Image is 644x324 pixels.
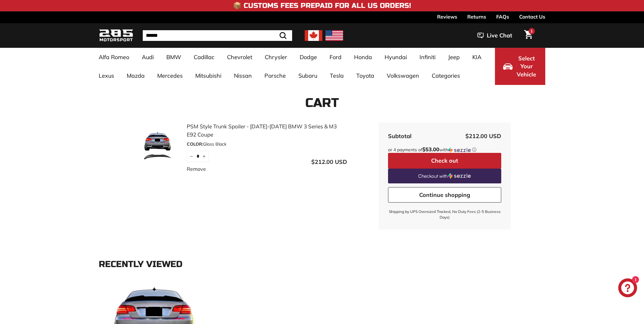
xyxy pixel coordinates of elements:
img: PSM Style Trunk Spoiler - 2006-2013 BMW 3 Series & M3 E92 Coupe [133,132,180,163]
span: 1 [530,29,533,33]
span: Live Chat [487,31,512,40]
a: BMW [160,48,187,66]
a: Ford [323,48,348,66]
div: Subtotal [388,132,412,140]
a: Hyundai [378,48,413,66]
img: Sezzle [448,147,471,153]
a: Mitsubishi [189,66,228,85]
a: PSM Style Trunk Spoiler - [DATE]-[DATE] BMW 3 Series & M3 E92 Coupe [187,122,347,138]
h4: 📦 Customs Fees Prepaid for All US Orders! [233,2,411,9]
div: or 4 payments of$53.00withSezzle Click to learn more about Sezzle [388,147,501,153]
a: Reviews [437,11,457,22]
span: Select Your Vehicle [516,54,537,79]
a: Continue shopping [388,187,501,203]
a: Lexus [92,66,120,85]
a: Dodge [293,48,323,66]
a: Infiniti [413,48,442,66]
a: Jeep [442,48,466,66]
span: $53.00 [422,146,439,153]
a: Categories [425,66,466,85]
a: Mercedes [151,66,189,85]
input: Search [143,30,292,41]
a: Porsche [258,66,292,85]
a: Chrysler [258,48,293,66]
a: KIA [466,48,488,66]
img: Sezzle [448,173,471,179]
a: Returns [467,11,486,22]
h1: Cart [99,96,545,110]
button: Select Your Vehicle [495,48,545,85]
img: Logo_285_Motorsport_areodynamics_components [99,28,133,43]
a: Cadillac [187,48,221,66]
a: Contact Us [519,11,545,22]
span: COLOR: [187,141,203,147]
small: Shipping by UPS Oversized Tracked, No Duty Fees (2-5 Business Days) [388,209,501,220]
a: Chevrolet [221,48,258,66]
a: Checkout with [388,169,501,183]
button: Reduce item quantity by one [187,151,196,162]
a: Toyota [350,66,380,85]
a: Cart [520,25,536,46]
span: $212.00 USD [311,158,347,165]
a: Remove [187,165,206,173]
a: Tesla [324,66,350,85]
button: Check out [388,153,501,169]
div: Gloss Black [187,141,347,148]
a: Volkswagen [380,66,425,85]
a: FAQs [496,11,509,22]
inbox-online-store-chat: Shopify online store chat [616,278,639,299]
button: Increase item quantity by one [199,151,209,162]
div: Recently viewed [99,260,545,269]
a: Alfa Romeo [92,48,136,66]
div: or 4 payments of with [388,147,501,153]
a: Honda [348,48,378,66]
a: Subaru [292,66,324,85]
a: Audi [136,48,160,66]
a: Mazda [120,66,151,85]
span: $212.00 USD [465,132,501,140]
button: Live Chat [469,28,520,43]
a: Nissan [228,66,258,85]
